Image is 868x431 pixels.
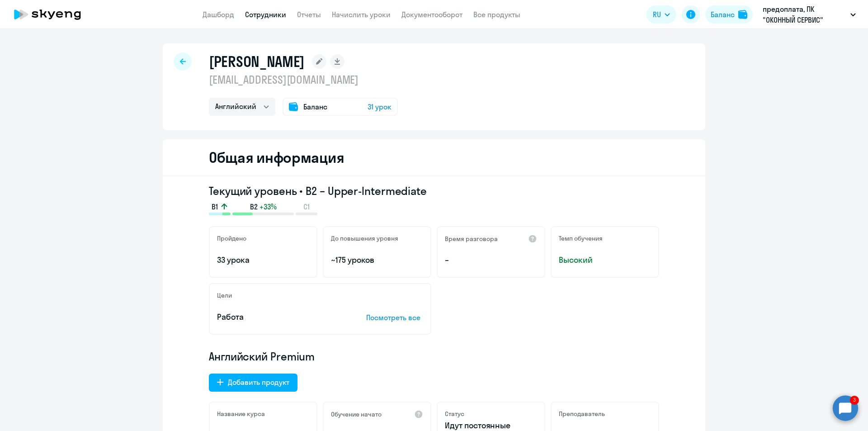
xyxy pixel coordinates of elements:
a: Дашборд [203,10,234,19]
span: Баланс [303,101,327,112]
a: Начислить уроки [332,10,391,19]
p: – [445,254,537,266]
p: [EMAIL_ADDRESS][DOMAIN_NAME] [209,72,398,87]
div: Добавить продукт [228,377,289,388]
a: Все продукты [473,10,520,19]
p: Работа [217,311,338,323]
span: B1 [212,202,218,212]
h5: Название курса [217,410,265,418]
span: RU [653,9,661,20]
h5: Статус [445,410,464,418]
h5: Время разговора [445,235,498,243]
h5: Пройдено [217,234,246,242]
button: предоплата, ПК "ОКОННЫЙ СЕРВИС" [758,4,860,25]
span: B2 [250,202,258,212]
button: Добавить продукт [209,374,297,392]
span: +33% [259,202,277,212]
p: 33 урока [217,254,309,266]
button: Балансbalance [705,5,753,24]
p: ~175 уроков [331,254,423,266]
span: Английский Premium [209,349,315,364]
h3: Текущий уровень • B2 – Upper-Intermediate [209,184,659,198]
div: Баланс [711,9,735,20]
h5: Цели [217,291,232,299]
h5: До повышения уровня [331,234,398,242]
span: 31 урок [368,101,392,112]
h1: [PERSON_NAME] [209,52,305,71]
img: balance [738,10,747,19]
a: Отчеты [297,10,321,19]
h5: Темп обучения [559,234,603,242]
p: предоплата, ПК "ОКОННЫЙ СЕРВИС" [763,4,847,25]
span: Высокий [559,254,651,266]
button: RU [646,5,676,24]
h5: Обучение начато [331,410,382,418]
span: C1 [303,202,310,212]
a: Документооборот [401,10,462,19]
h5: Преподаватель [559,410,605,418]
h2: Общая информация [209,148,344,166]
a: Сотрудники [245,10,286,19]
p: Посмотреть все [366,312,423,323]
